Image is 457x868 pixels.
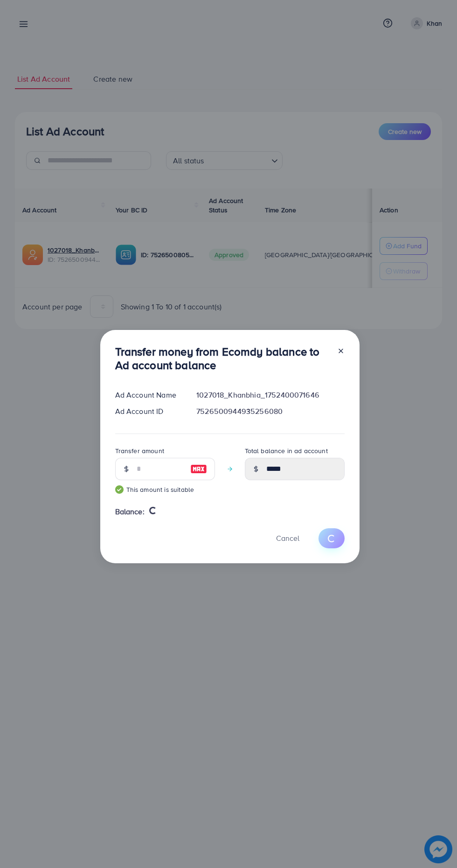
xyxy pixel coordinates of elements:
[115,485,124,494] img: guide
[115,506,145,517] span: Balance:
[115,446,164,455] label: Transfer amount
[108,390,189,400] div: Ad Account Name
[189,390,352,400] div: 1027018_Khanbhia_1752400071646
[264,528,311,548] button: Cancel
[115,345,330,372] h3: Transfer money from Ecomdy balance to Ad account balance
[276,533,299,543] span: Cancel
[190,463,207,475] img: image
[245,446,328,455] label: Total balance in ad account
[189,406,352,417] div: 7526500944935256080
[108,406,189,417] div: Ad Account ID
[115,485,215,494] small: This amount is suitable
